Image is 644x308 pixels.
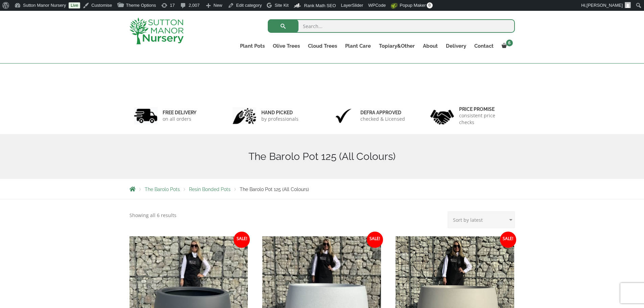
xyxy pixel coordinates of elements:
[332,107,355,124] img: 3.jpg
[240,187,309,192] span: The Barolo Pot 125 (All Colours)
[163,110,196,116] h6: FREE DELIVERY
[129,211,176,219] p: Showing all 6 results
[587,3,623,8] span: [PERSON_NAME]
[506,40,513,46] span: 6
[261,116,299,122] p: by professionals
[500,232,516,248] span: Sale!
[129,186,515,192] nav: Breadcrumbs
[234,232,250,248] span: Sale!
[341,41,375,51] a: Plant Care
[134,107,158,124] img: 1.jpg
[275,3,288,8] span: Site Kit
[427,2,433,8] span: 0
[129,18,184,44] img: logo
[129,150,515,163] h1: The Barolo Pot 125 (All Colours)
[304,3,336,8] span: Rank Math SEO
[498,41,515,51] a: 6
[163,116,196,122] p: on all orders
[145,187,180,192] a: The Barolo Pots
[268,19,515,33] input: Search...
[189,187,231,192] a: Resin Bonded Pots
[236,41,269,51] a: Plant Pots
[304,41,341,51] a: Cloud Trees
[269,41,304,51] a: Olive Trees
[261,110,299,116] h6: hand picked
[360,116,405,122] p: checked & Licensed
[470,41,498,51] a: Contact
[459,106,510,112] h6: Price promise
[69,2,80,8] a: Live
[430,105,454,126] img: 4.jpg
[442,41,470,51] a: Delivery
[419,41,442,51] a: About
[360,110,405,116] h6: Defra approved
[233,107,256,124] img: 2.jpg
[375,41,419,51] a: Topiary&Other
[367,232,383,248] span: Sale!
[448,211,515,228] select: Shop order
[459,112,510,126] p: consistent price checks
